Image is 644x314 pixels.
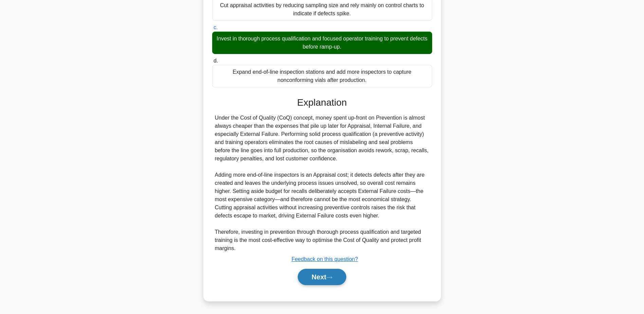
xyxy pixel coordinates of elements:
div: Expand end-of-line inspection stations and add more inspectors to capture nonconforming vials aft... [212,65,432,87]
button: Next [298,269,346,285]
span: c. [214,24,218,30]
h3: Explanation [216,97,428,108]
div: Under the Cost of Quality (CoQ) concept, money spent up-front on Prevention is almost always chea... [215,114,429,252]
a: Feedback on this question? [292,256,358,262]
div: Invest in thorough process qualification and focused operator training to prevent defects before ... [212,32,432,54]
span: d. [214,58,218,64]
